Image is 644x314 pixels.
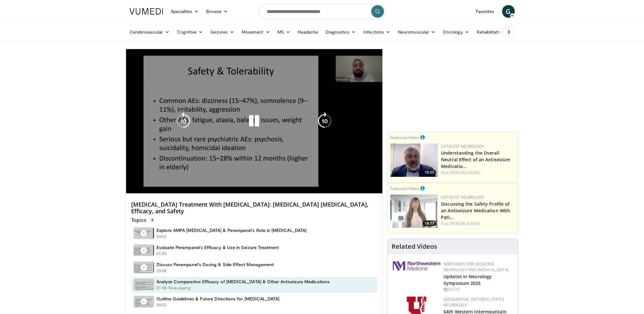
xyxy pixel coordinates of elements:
img: 01bfc13d-03a0-4cb7-bbaa-2eb0a1ecb046.png.150x105_q85_crop-smart_upscale.jpg [390,144,438,177]
a: Updates in Neurology Symposium 2025 [443,273,492,286]
p: 01:09 [156,251,167,257]
img: 2a462fb6-9365-492a-ac79-3166a6f924d8.png.150x105_q85_autocrop_double_scale_upscale_version-0.2.jpg [393,261,440,270]
a: Specialties [167,5,203,18]
div: Feat. [441,221,515,227]
video-js: Video Player [126,49,383,194]
a: Infections [360,26,394,38]
span: 14:17 [423,221,436,226]
a: Discussing the Safety Profile of an Antiseizure Medication With Pati… [441,201,510,220]
h4: Outline Guidelines & Future Directions for [MEDICAL_DATA] [156,296,280,302]
iframe: Advertisement [405,49,501,128]
h4: Explore AMPA [MEDICAL_DATA] & Perampanel's Role in [MEDICAL_DATA] [156,227,307,233]
p: - Now playing [166,285,191,291]
input: Search topics, interventions [259,4,386,19]
p: 03:08 [156,268,167,274]
a: Catalyst Neurology [441,144,484,149]
h4: Related Videos [392,243,437,250]
h4: Discuss Perampanel's Dosing & Side Effect Management [156,262,274,267]
a: Movement [238,26,274,38]
div: [DATE] [443,287,513,292]
a: Neuromuscular [394,26,439,38]
p: 04:52 [156,302,167,308]
p: Topics [131,217,156,223]
a: [GEOGRAPHIC_DATA][US_STATE] Neurology [443,297,504,308]
a: Oncology [439,26,473,38]
a: Favorites [472,5,498,18]
p: 03:02 [156,234,167,240]
a: Understanding the Overall Neutral Effect of an Antiseizure Medicatio… [441,150,510,169]
a: Catalyst Neurology [441,195,484,200]
a: 14:17 [390,195,438,228]
a: 18:35 [390,144,438,177]
a: G [502,5,515,18]
a: Browse [202,5,232,18]
small: Featured Video [390,135,419,140]
small: Featured Video [390,186,419,191]
a: Seizures [207,26,238,38]
h4: [MEDICAL_DATA] Treatment With [MEDICAL_DATA]: [MEDICAL_DATA] [MEDICAL_DATA], Efficacy, and Safety [131,201,378,215]
a: Headache [294,26,322,38]
span: 5 [149,217,156,223]
img: VuMedi Logo [130,8,163,15]
p: 01:58 [156,285,167,291]
a: Diagnostics [322,26,360,38]
a: Rehabilitation [473,26,508,38]
h4: Evaluate Perampanel's Efficacy & Use in Seizure Treatment [156,245,279,250]
h4: Analyze Comparative Efficacy of [MEDICAL_DATA] & Other Antiseizure Medications [156,279,330,285]
a: Northwestern Medicine Neurology and [MEDICAL_DATA] [443,261,509,272]
a: [PERSON_NAME] [450,221,480,226]
a: MS [274,26,294,38]
img: c23d0a25-a0b6-49e6-ba12-869cdc8b250a.png.150x105_q85_crop-smart_upscale.jpg [390,195,438,228]
a: Cognitive [173,26,207,38]
span: 18:35 [423,170,436,175]
div: Feat. [441,170,515,176]
a: [PERSON_NAME] [450,170,480,175]
a: Cerebrovascular [126,26,173,38]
